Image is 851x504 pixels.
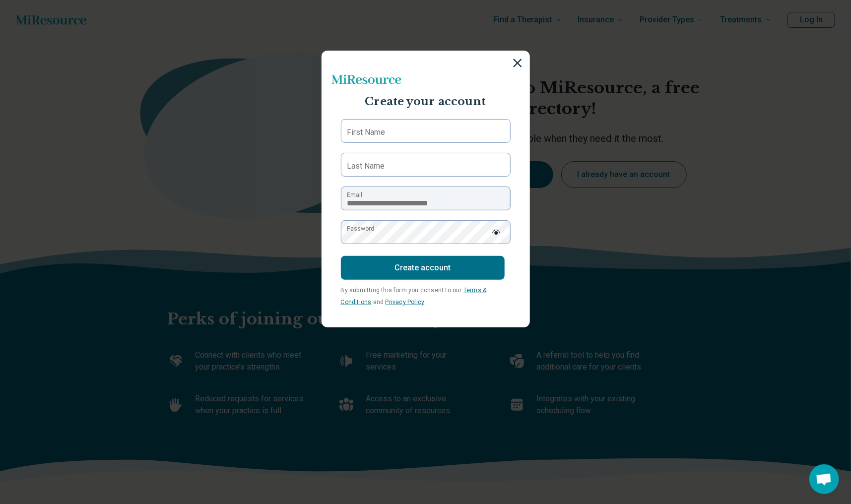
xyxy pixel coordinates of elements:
label: Email [347,190,363,199]
img: password [492,230,501,235]
a: Privacy Policy [386,299,425,306]
span: By submitting this form you consent to our and [341,287,487,306]
button: Create account [341,256,505,280]
a: Terms & Conditions [341,287,487,306]
label: First Name [347,126,386,138]
label: Last Name [347,160,385,172]
p: Create your account [331,94,520,110]
label: Password [347,224,375,233]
